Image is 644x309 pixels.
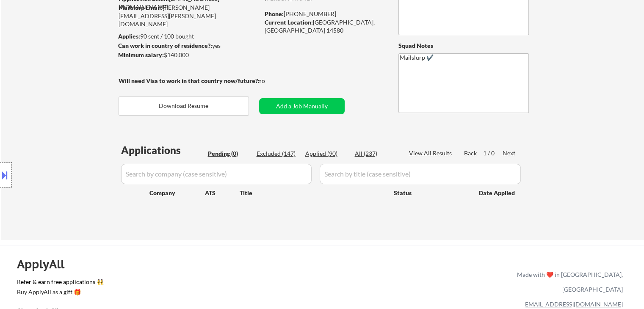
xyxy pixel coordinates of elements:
div: Date Applied [479,189,516,197]
div: ATS [205,189,240,197]
div: Excluded (147) [257,149,299,158]
div: Made with ❤️ in [GEOGRAPHIC_DATA], [GEOGRAPHIC_DATA] [514,267,623,297]
a: [EMAIL_ADDRESS][DOMAIN_NAME] [523,301,623,308]
div: All (237) [355,149,397,158]
strong: Applies: [118,33,140,40]
div: Applied (90) [305,149,348,158]
strong: Phone: [265,10,284,17]
div: Title [240,189,386,197]
div: [GEOGRAPHIC_DATA], [GEOGRAPHIC_DATA] 14580 [265,18,384,35]
div: no [258,77,282,85]
div: View All Results [409,149,454,157]
div: Company [149,189,205,197]
div: Next [503,149,516,157]
strong: Will need Visa to work in that country now/future?: [119,77,260,84]
div: [PERSON_NAME][EMAIL_ADDRESS][PERSON_NAME][DOMAIN_NAME] [119,3,259,28]
div: Status [394,185,467,200]
strong: Current Location: [265,19,313,26]
div: yes [118,41,257,50]
strong: Can work in country of residence?: [118,42,212,49]
strong: Mailslurp Email: [119,4,163,11]
button: Download Resume [119,97,249,116]
div: Squad Notes [398,41,529,50]
div: [PHONE_NUMBER] [265,10,384,18]
div: Pending (0) [208,149,250,158]
div: Applications [121,145,205,155]
div: 90 sent / 100 bought [118,32,259,41]
div: 1 / 0 [483,149,503,157]
div: $140,000 [118,51,259,59]
strong: Minimum salary: [118,51,164,58]
button: Add a Job Manually [259,98,345,114]
div: Back [464,149,478,157]
input: Search by title (case sensitive) [320,164,521,184]
a: Refer & earn free applications 👯‍♀️ [17,279,340,288]
input: Search by company (case sensitive) [121,164,312,184]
